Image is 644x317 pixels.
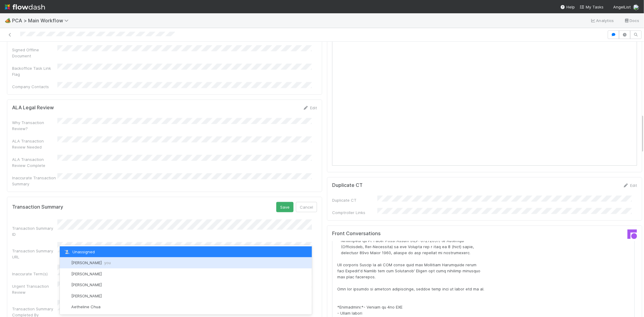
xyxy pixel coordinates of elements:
div: Company Contacts [12,84,57,90]
h5: Front Conversations [332,231,480,237]
a: Edit [303,105,317,110]
span: AngelList [613,5,631,9]
span: [PERSON_NAME] [71,271,102,276]
span: Aetheline Chua [71,304,101,309]
span: PCA > Main Workflow [12,18,72,24]
div: Why Transaction Review? [12,120,57,132]
button: Save [276,202,293,212]
div: Transaction Summary URL [12,248,57,260]
img: front-logo-b4b721b83371efbadf0a.svg [627,229,637,239]
img: avatar_1d14498f-6309-4f08-8780-588779e5ce37.png [63,282,69,288]
h5: Duplicate CT [332,182,363,188]
span: 🏕️ [5,18,11,23]
div: Transaction Summary ID [12,225,57,237]
a: Docs [624,17,639,24]
img: avatar_5106bb14-94e9-4897-80de-6ae81081f36d.png [633,4,639,10]
img: avatar_55c8bf04-bdf8-4706-8388-4c62d4787457.png [63,293,69,299]
div: Inaccurate Term(s) [12,271,57,277]
div: Comptroller Links [332,210,377,216]
span: [PERSON_NAME] [71,282,102,287]
h5: ALA Legal Review [12,105,54,111]
span: you [104,260,111,265]
div: Duplicate CT [332,197,377,203]
button: Cancel [296,202,317,212]
h5: Transaction Summary [12,204,63,210]
div: Urgent Transaction Review [12,283,57,295]
a: Edit [623,183,637,188]
span: My Tasks [580,5,604,9]
span: Unassigned [63,249,95,254]
img: avatar_103f69d0-f655-4f4f-bc28-f3abe7034599.png [63,304,69,310]
img: avatar_5106bb14-94e9-4897-80de-6ae81081f36d.png [63,260,69,266]
span: [PERSON_NAME] [71,260,111,265]
div: Help [560,4,575,10]
div: Inaccurate Transaction Summary [12,175,57,187]
img: avatar_55a2f090-1307-4765-93b4-f04da16234ba.png [63,271,69,277]
span: [PERSON_NAME] [71,293,102,298]
div: Signed Offline Document [12,47,57,59]
a: My Tasks [580,4,604,10]
img: logo-inverted-e16ddd16eac7371096b0.svg [5,2,45,12]
div: ALA Transaction Review Needed [12,138,57,150]
div: Backoffice Task Link Flag [12,65,57,77]
div: ALA Transaction Review Complete [12,156,57,168]
a: Analytics [590,17,614,24]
